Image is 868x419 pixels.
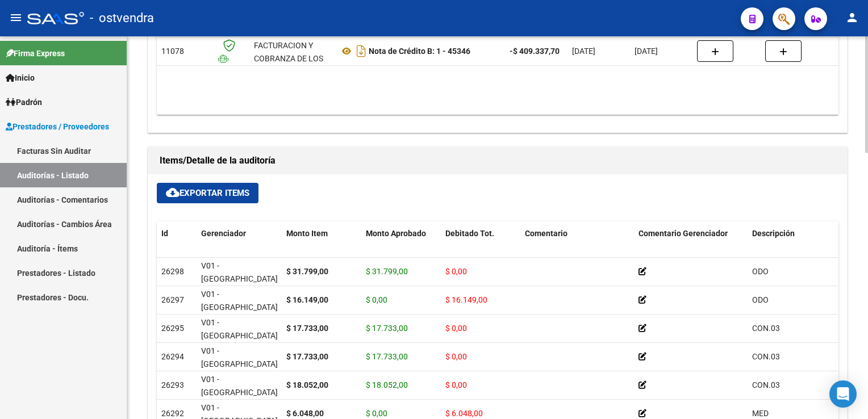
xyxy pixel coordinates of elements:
[634,221,748,271] datatable-header-cell: Comentario Gerenciador
[366,324,408,333] span: $ 17.733,00
[366,352,408,361] span: $ 17.733,00
[748,221,861,271] datatable-header-cell: Descripción
[572,47,595,56] span: [DATE]
[161,352,184,361] span: 26294
[161,380,184,389] span: 26293
[286,380,328,389] strong: $ 18.052,00
[445,324,467,333] span: $ 0,00
[161,229,168,238] span: Id
[6,72,35,84] span: Inicio
[201,318,278,340] span: V01 - [GEOGRAPHIC_DATA]
[752,409,769,418] span: MED
[366,409,387,418] span: $ 0,00
[510,47,560,56] strong: -$ 409.337,70
[286,229,328,238] span: Monto Item
[366,380,408,389] span: $ 18.052,00
[197,221,282,271] datatable-header-cell: Gerenciador
[6,120,109,133] span: Prestadores / Proveedores
[286,352,328,361] strong: $ 17.733,00
[286,409,324,418] strong: $ 6.048,00
[445,229,494,238] span: Debitado Tot.
[201,229,246,238] span: Gerenciador
[354,42,369,60] i: Descargar documento
[286,295,328,304] strong: $ 16.149,00
[157,183,258,203] button: Exportar Items
[366,229,426,238] span: Monto Aprobado
[525,229,567,238] span: Comentario
[829,380,857,408] div: Open Intercom Messenger
[282,221,361,271] datatable-header-cell: Monto Item
[160,152,836,170] h1: Items/Detalle de la auditoría
[201,290,278,312] span: V01 - [GEOGRAPHIC_DATA]
[161,409,184,418] span: 26292
[752,352,780,361] span: CON.03
[6,96,42,108] span: Padrón
[845,11,859,24] mat-icon: person
[6,47,65,60] span: Firma Express
[286,267,328,276] strong: $ 31.799,00
[90,6,154,31] span: - ostvendra
[445,380,467,389] span: $ 0,00
[366,295,387,304] span: $ 0,00
[166,186,180,199] mat-icon: cloud_download
[9,11,23,24] mat-icon: menu
[286,324,328,333] strong: $ 17.733,00
[752,324,780,333] span: CON.03
[635,47,658,56] span: [DATE]
[752,267,769,276] span: ODO
[752,229,795,238] span: Descripción
[520,221,634,271] datatable-header-cell: Comentario
[157,221,197,271] datatable-header-cell: Id
[752,380,780,389] span: CON.03
[161,295,184,304] span: 26297
[161,267,184,276] span: 26298
[441,221,520,271] datatable-header-cell: Debitado Tot.
[254,39,330,91] div: FACTURACION Y COBRANZA DE LOS EFECTORES PUBLICOS S.E.
[161,324,184,333] span: 26295
[445,295,487,304] span: $ 16.149,00
[369,47,470,56] strong: Nota de Crédito B: 1 - 45346
[639,229,728,238] span: Comentario Gerenciador
[361,221,441,271] datatable-header-cell: Monto Aprobado
[161,47,184,56] span: 11078
[445,409,483,418] span: $ 6.048,00
[445,352,467,361] span: $ 0,00
[201,346,278,368] span: V01 - [GEOGRAPHIC_DATA]
[752,295,769,304] span: ODO
[201,375,278,397] span: V01 - [GEOGRAPHIC_DATA]
[201,261,278,283] span: V01 - [GEOGRAPHIC_DATA]
[445,267,467,276] span: $ 0,00
[166,188,249,198] span: Exportar Items
[366,267,408,276] span: $ 31.799,00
